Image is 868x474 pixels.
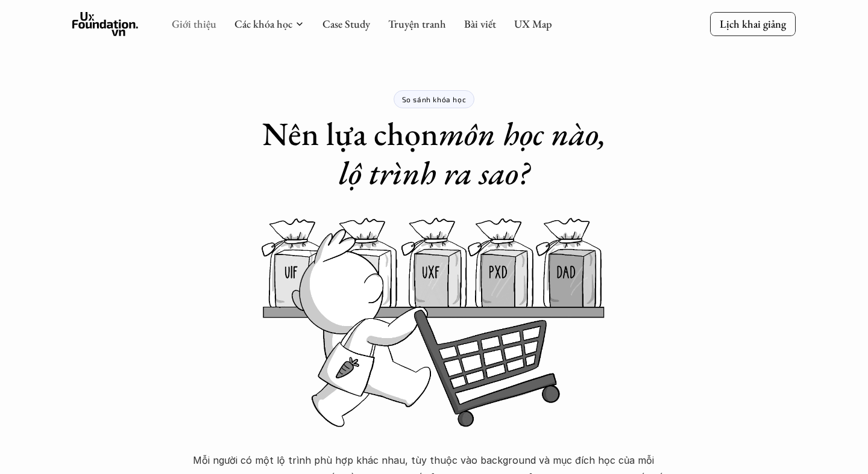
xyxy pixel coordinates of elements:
p: So sánh khóa học [402,95,467,103]
a: UX Map [514,17,552,31]
a: Truyện tranh [388,17,446,31]
a: Các khóa học [234,17,292,31]
a: Bài viết [464,17,496,31]
p: Lịch khai giảng [720,17,786,31]
a: Case Study [322,17,370,31]
em: môn học nào, lộ trình ra sao? [339,112,614,194]
a: Giới thiệu [172,17,216,31]
a: Lịch khai giảng [710,12,796,35]
h1: Nên lựa chọn [247,114,621,192]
